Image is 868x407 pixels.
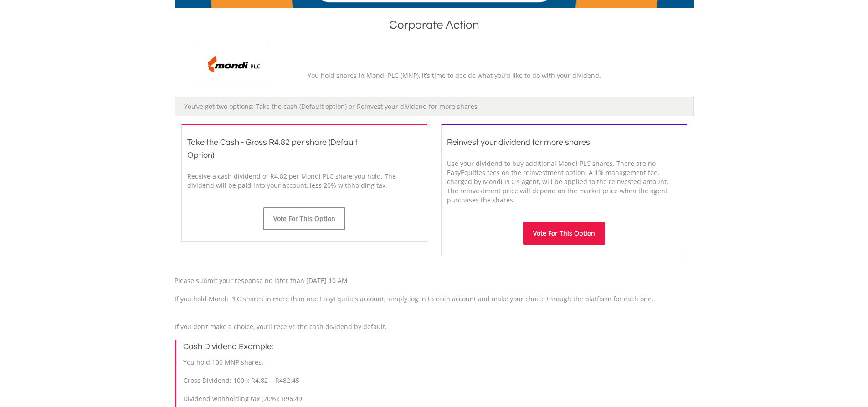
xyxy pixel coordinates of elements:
span: Take the Cash - Gross R4.82 per share (Default Option) [187,138,358,160]
span: Use your dividend to buy additional Mondi PLC shares. There are no EasyEquities fees on the reinv... [447,159,668,204]
p: If you don’t make a choice, you’ll receive the cash dividend by default. [175,322,694,331]
button: Vote For This Option [263,207,345,230]
h3: Cash Dividend Example: [183,340,694,353]
button: Vote For This Option [523,222,605,245]
span: Reinvest your dividend for more shares [447,138,590,147]
span: You hold shares in Mondi PLC (MNP), it’s time to decide what you’d like to do with your dividend. [308,71,601,80]
span: Receive a cash dividend of R4.82 per Mondi PLC share you hold. The dividend will be paid into you... [187,172,396,190]
h1: Corporate Action [175,17,694,37]
img: EQU.ZA.MNP.png [200,42,268,85]
span: Please submit your response no later than [DATE] 10 AM If you hold Mondi PLC shares in more than ... [175,276,653,303]
span: You’ve got two options: Take the cash (Default option) or Reinvest your dividend for more shares [184,102,478,111]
